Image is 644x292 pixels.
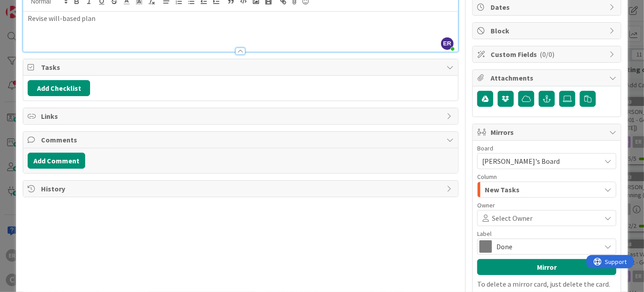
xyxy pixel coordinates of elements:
button: Mirror [477,259,616,275]
span: [PERSON_NAME]'s Board [482,157,560,166]
span: Dates [491,2,605,12]
span: Mirrors [491,127,605,138]
span: Column [477,174,497,180]
span: Links [41,111,442,122]
span: Done [496,240,596,253]
span: ( 0/0 ) [540,50,554,59]
button: New Tasks [477,182,616,198]
span: New Tasks [485,184,520,195]
span: Custom Fields [491,49,605,60]
span: Attachments [491,73,605,83]
span: History [41,183,442,194]
span: Label [477,231,491,237]
span: Block [491,25,605,36]
button: Add Checklist [28,80,90,96]
p: Revise will-based plan [28,13,454,24]
span: Owner [477,202,495,208]
span: Comments [41,134,442,145]
span: Board [477,145,493,151]
span: Tasks [41,62,442,73]
button: Add Comment [28,153,85,169]
span: Support [19,1,41,12]
span: Select Owner [492,213,533,223]
span: ER [441,37,454,50]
